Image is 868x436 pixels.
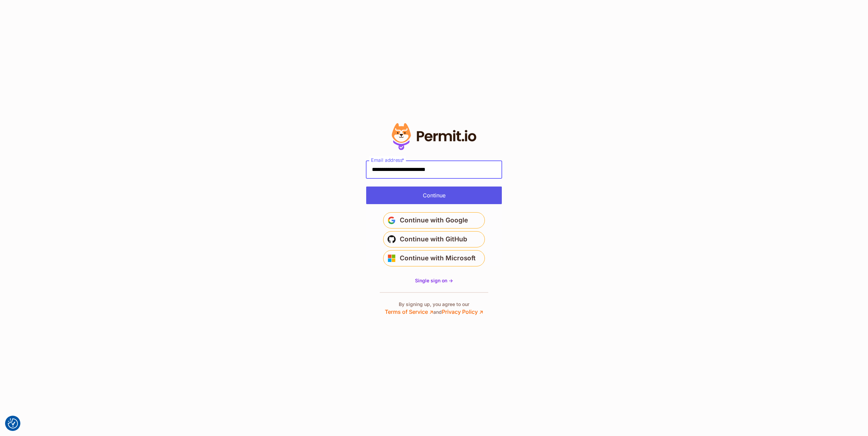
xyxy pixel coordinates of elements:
label: Email address [369,156,406,164]
button: Continue with Microsoft [383,250,485,266]
button: Continue [366,187,502,204]
button: Consent Preferences [8,418,18,429]
a: Single sign on -> [415,277,453,284]
p: By signing up, you agree to our and [385,301,483,316]
button: Continue with GitHub [383,231,485,247]
span: Continue with Google [400,215,468,226]
span: Continue with GitHub [400,234,467,245]
a: Privacy Policy ↗ [442,308,483,315]
span: Continue with Microsoft [400,253,476,264]
img: Revisit consent button [8,418,18,429]
span: Single sign on -> [415,278,453,283]
button: Continue with Google [383,212,485,228]
a: Terms of Service ↗ [385,308,433,315]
